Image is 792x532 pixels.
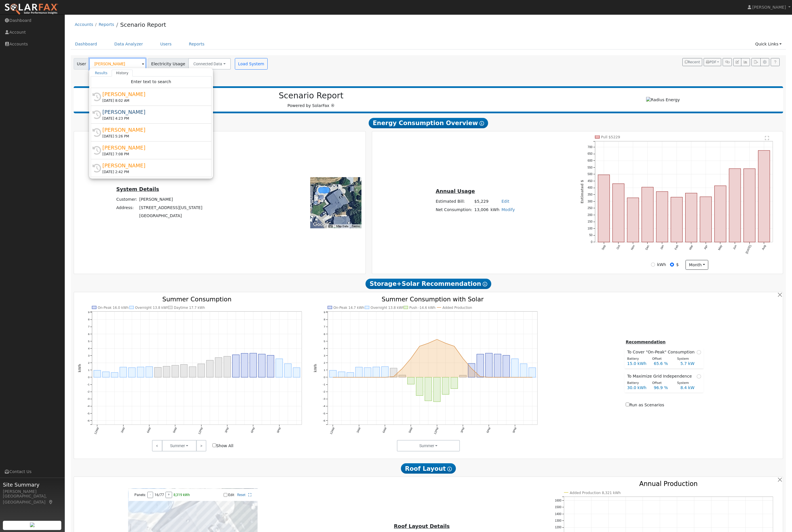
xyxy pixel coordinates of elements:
[496,376,499,378] circle: onclick=""
[520,364,527,377] rect: onclick=""
[427,342,429,344] circle: onclick=""
[505,376,507,378] circle: onclick=""
[120,427,125,433] text: 3AM
[285,364,292,377] rect: onclick=""
[92,93,101,101] i: History
[87,405,90,408] text: -4
[77,364,81,372] text: kWh
[276,359,283,377] rect: onclick=""
[468,363,475,377] rect: onclick=""
[670,263,674,267] input: $
[433,377,440,402] rect: onclick=""
[686,260,708,270] button: month
[323,361,325,364] text: 2
[408,427,413,433] text: 9AM
[165,492,172,498] button: +
[184,39,209,49] a: Reports
[381,367,388,377] rect: onclick=""
[657,262,666,268] label: kWh
[189,367,196,377] rect: onclick=""
[148,58,189,70] span: Electricity Usage
[102,126,205,134] div: [PERSON_NAME]
[365,279,491,289] span: Storage+Solar Recommendation
[155,367,161,377] rect: onclick=""
[433,427,439,435] text: 12PM
[89,58,146,70] input: Select a User
[87,397,90,400] text: -3
[671,197,683,242] rect: onclick=""
[501,199,509,204] a: Edit
[588,200,593,203] text: 300
[460,427,465,433] text: 3PM
[646,97,680,103] img: Radius Energy
[48,500,54,504] a: Map
[349,376,351,378] circle: onclick=""
[741,58,750,66] button: Multi-Series Graph
[676,262,679,268] label: $
[531,376,534,378] circle: onclick=""
[656,192,668,242] rect: onclick=""
[174,306,205,310] text: Daytime 17.7 kWh
[233,355,239,377] rect: onclick=""
[677,385,704,391] div: 8.4 kW
[486,427,491,433] text: 6PM
[682,58,702,66] button: Recent
[115,196,138,204] td: Customer:
[293,368,300,377] rect: onclick=""
[3,493,62,505] div: [GEOGRAPHIC_DATA], [GEOGRAPHIC_DATA]
[120,21,166,28] a: Scenario Report
[752,5,786,9] span: [PERSON_NAME]
[258,354,265,377] rect: onclick=""
[110,39,147,49] a: Data Analyzer
[250,353,257,377] rect: onclick=""
[390,368,397,377] rect: onclick=""
[162,295,231,303] text: Summer Consumption
[364,368,371,377] rect: onclick=""
[146,367,153,377] rect: onclick=""
[649,357,674,361] div: Offset
[416,377,423,396] rect: onclick=""
[626,403,629,406] input: Run as Scenarios
[71,39,102,49] a: Dashboard
[591,240,593,244] text: 0
[340,376,343,378] circle: onclick=""
[588,179,593,183] text: 450
[626,340,665,344] u: Recommendation
[393,376,395,378] circle: onclick=""
[30,523,35,527] img: retrieve
[88,376,90,379] text: 0
[102,98,205,103] div: [DATE] 8:02 AM
[77,91,546,109] div: Powered by SolarFax ®
[443,306,472,310] text: Added Production
[356,427,361,433] text: 3AM
[87,419,90,422] text: -6
[366,376,369,378] circle: onclick=""
[155,493,164,497] span: 16/77
[442,377,449,395] rect: onclick=""
[197,427,203,435] text: 12PM
[418,345,421,347] circle: onclick=""
[588,152,593,155] text: 650
[92,146,101,155] i: History
[436,338,438,340] circle: onclick=""
[88,368,89,372] text: 1
[198,364,205,377] rect: onclick=""
[624,357,649,361] div: Battery
[598,175,610,242] rect: onclick=""
[501,207,515,212] a: Modify
[336,224,348,228] button: Map Data
[512,427,517,433] text: 9PM
[555,512,561,516] text: 1400
[473,197,490,206] td: $5,229
[732,244,737,250] text: Jun
[649,381,674,386] div: Offset
[660,244,665,250] text: Jan
[137,367,144,377] rect: onclick=""
[751,58,760,66] button: Export Interval Data
[645,244,650,250] text: Dec
[401,463,456,474] span: Roof Layout
[88,361,89,364] text: 2
[435,206,473,214] td: Net Consumption:
[674,357,699,361] div: System
[115,204,138,212] td: Address:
